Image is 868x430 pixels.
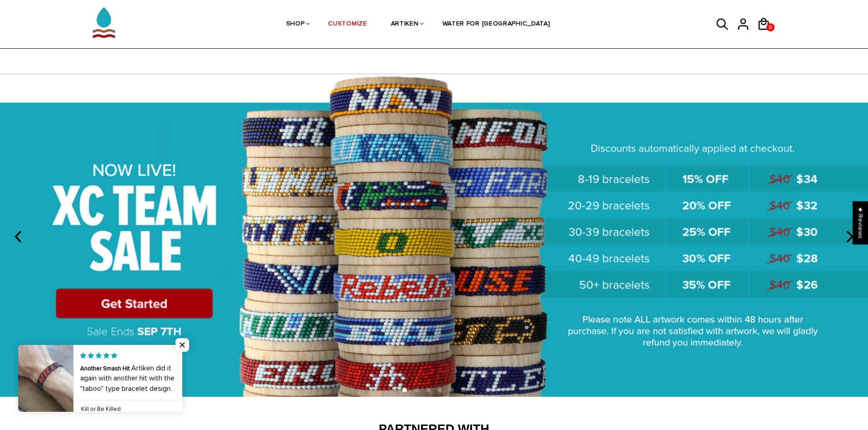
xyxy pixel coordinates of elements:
a: CUSTOMIZE [328,0,367,49]
button: previous [9,227,29,247]
a: WATER FOR [GEOGRAPHIC_DATA] [442,0,550,49]
a: ARTIKEN [391,0,419,49]
button: next [839,227,859,247]
div: Click to open Judge.me floating reviews tab [853,201,868,244]
span: 0 [766,22,775,33]
a: 0 [766,23,775,31]
span: Close popup widget [175,338,189,352]
a: SHOP [286,0,305,49]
